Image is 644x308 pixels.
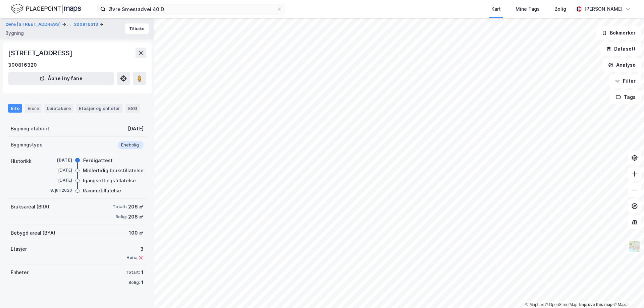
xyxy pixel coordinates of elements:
div: Enheter [11,268,29,276]
div: Totalt: [113,204,127,209]
div: Heis: [126,255,137,260]
button: Øvre [STREET_ADDRESS] [5,20,62,28]
div: Bygning etablert [11,125,49,133]
iframe: Chat Widget [610,276,644,308]
div: Historikk [11,157,32,165]
button: Tags [610,90,641,104]
div: [DATE] [128,125,144,133]
div: 8. juli 2020 [45,187,72,193]
div: 1 [141,279,144,287]
button: Datasett [600,42,641,56]
div: [PERSON_NAME] [584,5,623,13]
div: Bebygd areal (BYA) [11,229,55,237]
div: Bygning [5,29,24,37]
div: 100 ㎡ [129,229,144,237]
div: Kart [491,5,501,13]
div: Igangsettingstillatelse [83,177,136,185]
div: [STREET_ADDRESS] [8,48,74,58]
div: Bolig [554,5,566,13]
button: Analyse [602,58,641,72]
div: 206 ㎡ [128,213,144,221]
div: Eiere [25,104,42,113]
div: 1 [141,268,144,276]
div: Bygningstype [11,141,43,149]
div: Rammetillatelse [83,187,121,195]
div: Leietakere [44,104,73,113]
div: 206 ㎡ [128,203,144,211]
div: 3 [126,245,144,253]
div: 300816320 [8,61,37,69]
div: ESG [125,104,140,113]
div: [DATE] [45,157,72,163]
button: Tilbake [125,23,149,34]
a: Improve this map [579,302,612,307]
div: Bruksareal (BRA) [11,203,49,211]
div: Ferdigattest [83,157,113,165]
img: logo.f888ab2527a4732fd821a326f86c7f29.svg [11,3,81,15]
div: Mine Tags [516,5,540,13]
div: [DATE] [45,167,72,173]
div: Kontrollprogram for chat [610,276,644,308]
div: Midlertidig brukstillatelse [83,167,144,175]
div: [DATE] [45,177,72,183]
button: Bokmerker [596,26,641,40]
button: 300816313 [74,21,99,28]
div: ... [67,20,71,28]
div: Etasjer og enheter [79,105,120,111]
div: Etasjer [11,245,27,253]
div: Totalt: [126,270,140,275]
input: Søk på adresse, matrikkel, gårdeiere, leietakere eller personer [106,4,277,14]
a: OpenStreetMap [545,302,578,307]
div: Bolig: [115,214,127,220]
button: Åpne i ny fane [8,72,114,85]
div: Bolig: [128,280,140,285]
div: Info [8,104,22,113]
button: Filter [609,74,641,88]
img: Z [628,240,641,253]
a: Mapbox [525,302,544,307]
